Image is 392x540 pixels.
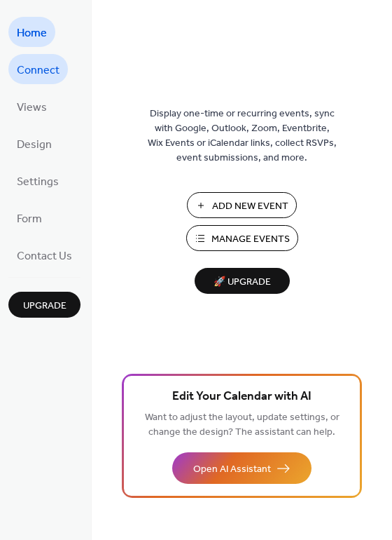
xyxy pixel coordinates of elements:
[8,203,50,233] a: Form
[211,232,290,247] span: Manage Events
[17,245,72,267] span: Contact Us
[17,171,59,193] span: Settings
[186,225,298,251] button: Manage Events
[8,240,80,270] a: Contact Us
[8,17,55,47] a: Home
[148,107,337,166] span: Display one-time or recurring events, sync with Google, Outlook, Zoom, Eventbrite, Wix Events or ...
[8,166,67,196] a: Settings
[145,408,339,442] span: Want to adjust the layout, update settings, or change the design? The assistant can help.
[17,60,59,81] span: Connect
[8,54,68,84] a: Connect
[8,292,80,318] button: Upgrade
[172,387,311,407] span: Edit Your Calendar with AI
[8,128,60,158] a: Design
[23,299,66,313] span: Upgrade
[203,273,281,292] span: 🚀 Upgrade
[195,268,290,294] button: 🚀 Upgrade
[17,134,52,156] span: Design
[212,199,288,214] span: Add New Event
[193,462,271,477] span: Open AI Assistant
[172,452,311,484] button: Open AI Assistant
[17,22,47,44] span: Home
[17,97,47,119] span: Views
[17,208,42,230] span: Form
[187,192,297,218] button: Add New Event
[8,91,55,121] a: Views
